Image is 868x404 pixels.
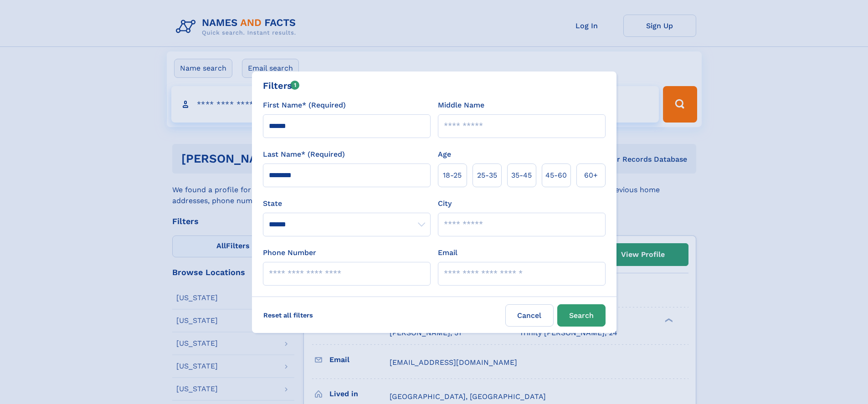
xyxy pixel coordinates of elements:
[257,304,319,326] label: Reset all filters
[557,304,606,327] button: Search
[443,170,462,181] span: 18‑25
[438,149,451,160] label: Age
[263,100,346,111] label: First Name* (Required)
[263,79,300,92] div: Filters
[511,170,532,181] span: 35‑45
[545,170,567,181] span: 45‑60
[263,198,431,209] label: State
[477,170,497,181] span: 25‑35
[584,170,598,181] span: 60+
[263,247,316,258] label: Phone Number
[438,247,457,258] label: Email
[263,149,345,160] label: Last Name* (Required)
[438,100,484,111] label: Middle Name
[505,304,554,327] label: Cancel
[438,198,452,209] label: City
